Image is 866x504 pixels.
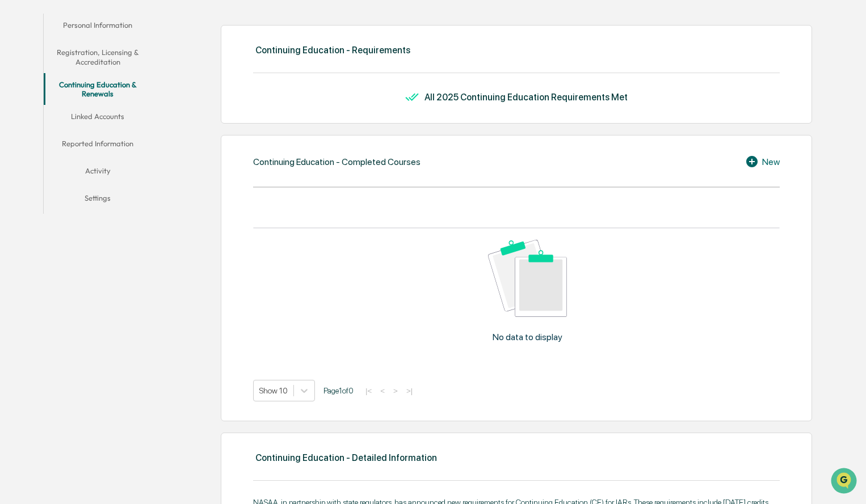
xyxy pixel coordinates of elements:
[44,159,152,187] button: Activity
[44,132,152,159] button: Reported Information
[7,138,78,158] a: 🖐️Preclearance
[44,14,152,214] div: secondary tabs example
[11,165,20,174] div: 🔎
[377,386,388,396] button: <
[493,332,562,342] p: No data to display
[424,92,628,103] div: All 2025 Continuing Education Requirements Met
[23,164,72,175] span: Data Lookup
[745,155,780,168] div: New
[44,187,152,214] button: Settings
[7,159,76,180] a: 🔎Data Lookup
[323,386,354,395] span: Page 1 of 0
[113,192,137,200] span: Pylon
[403,386,416,396] button: >|
[94,142,141,154] span: Attestations
[390,386,401,396] button: >
[82,143,91,153] div: 🗄️
[255,452,437,463] div: Continuing Education - Detailed Information
[78,138,145,158] a: 🗄️Attestations
[44,14,152,41] button: Personal Information
[488,240,567,317] img: No data
[44,41,152,73] button: Registration, Licensing & Accreditation
[39,86,186,98] div: Start new chat
[44,105,152,132] button: Linked Accounts
[193,90,207,103] button: Start new chat
[23,142,73,154] span: Preclearance
[44,73,152,105] button: Continuing Education & Renewals
[11,23,207,41] p: How can we help?
[11,86,32,107] img: 1746055101610-c473b297-6a78-478c-a979-82029cc54cd1
[80,191,137,200] a: Powered byPylon
[830,467,860,497] iframe: Open customer support
[11,143,20,153] div: 🖐️
[255,45,410,56] div: Continuing Education - Requirements
[39,98,144,107] div: We're available if you need us!
[253,156,421,167] div: Continuing Education - Completed Courses
[362,386,375,396] button: |<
